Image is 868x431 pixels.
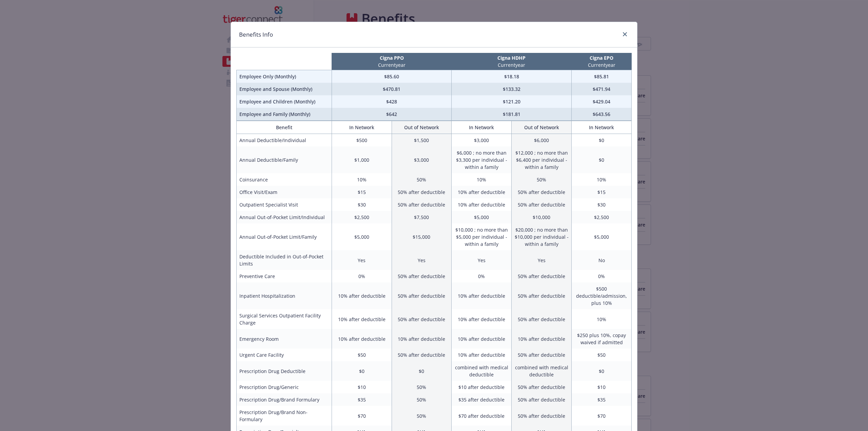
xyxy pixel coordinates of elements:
[512,406,572,426] td: 50% after deductible
[332,134,392,147] td: $500
[237,134,332,147] td: Annual Deductible/Individual
[512,282,572,309] td: 50% after deductible
[332,329,392,349] td: 10% after deductible
[452,134,512,147] td: $3,000
[237,53,332,70] th: intentionally left blank
[392,309,452,329] td: 50% after deductible
[452,146,512,173] td: $6,000 ; no more than $3,300 per individual - within a family
[452,186,512,198] td: 10% after deductible
[237,223,332,250] td: Annual Out-of-Pocket Limit/Family
[572,309,632,329] td: 10%
[332,186,392,198] td: $15
[621,30,629,38] a: close
[512,146,572,173] td: $12,000 ; no more than $6,400 per individual - within a family
[572,406,632,426] td: $70
[332,146,392,173] td: $1,000
[392,406,452,426] td: 50%
[237,250,332,270] td: Deductible Included in Out-of-Pocket Limits
[392,282,452,309] td: 50% after deductible
[237,349,332,361] td: Urgent Care Facility
[572,270,632,282] td: 0%
[332,223,392,250] td: $5,000
[392,198,452,211] td: 50% after deductible
[237,186,332,198] td: Office Visit/Exam
[237,329,332,349] td: Emergency Room
[332,108,452,121] td: $642
[392,349,452,361] td: 50% after deductible
[237,381,332,393] td: Prescription Drug/Generic
[572,349,632,361] td: $50
[392,186,452,198] td: 50% after deductible
[572,83,632,95] td: $471.94
[332,393,392,406] td: $35
[572,223,632,250] td: $5,000
[512,134,572,147] td: $6,000
[392,146,452,173] td: $3,000
[572,146,632,173] td: $0
[332,121,392,134] th: In Network
[452,211,512,223] td: $5,000
[237,282,332,309] td: Inpatient Hospitalization
[512,393,572,406] td: 50% after deductible
[392,393,452,406] td: 50%
[237,393,332,406] td: Prescription Drug/Brand Formulary
[512,381,572,393] td: 50% after deductible
[237,309,332,329] td: Surgical Services Outpatient Facility Charge
[452,349,512,361] td: 10% after deductible
[452,198,512,211] td: 10% after deductible
[512,223,572,250] td: $20,000 ; no more than $10,000 per individual - within a family
[512,173,572,186] td: 50%
[392,223,452,250] td: $15,000
[332,211,392,223] td: $2,500
[392,381,452,393] td: 50%
[572,108,632,121] td: $643.56
[237,108,332,121] td: Employee and Family (Monthly)
[572,211,632,223] td: $2,500
[452,381,512,393] td: $10 after deductible
[452,393,512,406] td: $35 after deductible
[237,83,332,95] td: Employee and Spouse (Monthly)
[452,121,512,134] th: In Network
[392,211,452,223] td: $7,500
[512,309,572,329] td: 50% after deductible
[572,173,632,186] td: 10%
[452,406,512,426] td: $70 after deductible
[452,95,572,108] td: $121.20
[452,108,572,121] td: $181.81
[237,361,332,381] td: Prescription Drug Deductible
[333,54,450,61] p: Cigna PPO
[453,54,570,61] p: Cigna HDHP
[452,250,512,270] td: Yes
[512,211,572,223] td: $10,000
[572,186,632,198] td: $15
[332,70,452,83] td: $85.60
[237,173,332,186] td: Coinsurance
[332,406,392,426] td: $70
[237,95,332,108] td: Employee and Children (Monthly)
[573,61,630,68] p: Current year
[572,134,632,147] td: $0
[237,211,332,223] td: Annual Out-of-Pocket Limit/Individual
[572,70,632,83] td: $85.81
[453,61,570,68] p: Current year
[572,329,632,349] td: $250 plus 10%, copay waived if admitted
[237,270,332,282] td: Preventive Care
[512,349,572,361] td: 50% after deductible
[392,270,452,282] td: 50% after deductible
[332,282,392,309] td: 10% after deductible
[237,146,332,173] td: Annual Deductible/Family
[332,361,392,381] td: $0
[572,95,632,108] td: $429.04
[452,309,512,329] td: 10% after deductible
[237,70,332,83] td: Employee Only (Monthly)
[392,361,452,381] td: $0
[333,61,450,68] p: Current year
[512,186,572,198] td: 50% after deductible
[572,361,632,381] td: $0
[572,121,632,134] th: In Network
[512,270,572,282] td: 50% after deductible
[512,329,572,349] td: 10% after deductible
[572,393,632,406] td: $35
[392,121,452,134] th: Out of Network
[392,134,452,147] td: $1,500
